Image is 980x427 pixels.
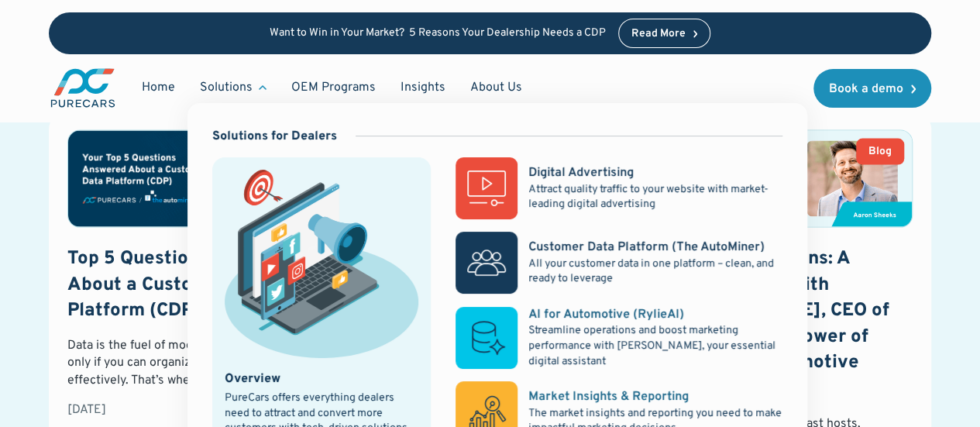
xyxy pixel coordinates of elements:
[456,157,782,219] a: Digital AdvertisingAttract quality traffic to your website with market-leading digital advertising
[49,67,117,109] a: main
[528,164,634,181] div: Digital Advertising
[631,29,686,40] div: Read More
[67,401,312,418] div: [DATE]
[813,69,931,108] a: Book a demo
[456,232,782,294] a: Customer Data Platform (The AutoMiner)All your customer data in one platform – clean, and ready t...
[67,246,312,324] h3: Top 5 Questions Answered About a Customer Data Platform (CDP)
[528,239,765,256] div: Customer Data Platform (The AutoMiner)
[49,67,117,109] img: purecars logo
[212,128,337,145] div: Solutions for Dealers
[225,170,418,357] img: marketing illustration showing social media channels and campaigns
[388,73,458,102] a: Insights
[67,336,312,388] div: Data is the fuel of modern marketing—but only if you can organize and use it effectively. That’s ...
[829,83,903,95] div: Book a demo
[279,73,388,102] a: OEM Programs
[187,73,279,102] div: Solutions
[528,323,782,369] p: Streamline operations and boost marketing performance with [PERSON_NAME], your essential digital ...
[528,306,684,323] div: AI for Automotive (RylieAI)
[200,79,253,96] div: Solutions
[129,73,187,102] a: Home
[528,182,782,212] p: Attract quality traffic to your website with market-leading digital advertising
[225,370,280,387] div: Overview
[528,388,689,405] div: Market Insights & Reporting
[456,306,782,369] a: AI for Automotive (RylieAI)Streamline operations and boost marketing performance with [PERSON_NAM...
[458,73,535,102] a: About Us
[618,19,711,48] a: Read More
[868,146,892,157] div: Blog
[270,27,606,40] p: Want to Win in Your Market? 5 Reasons Your Dealership Needs a CDP
[528,257,782,287] p: All your customer data in one platform – clean, and ready to leverage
